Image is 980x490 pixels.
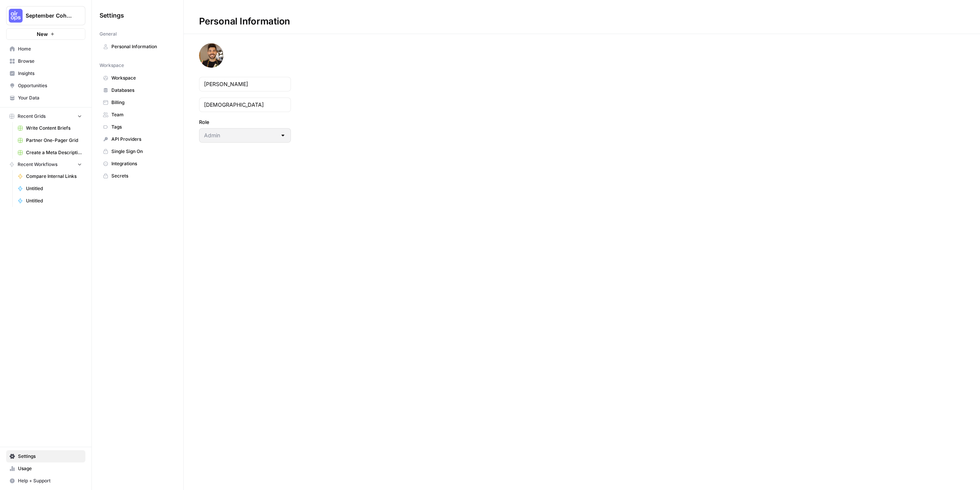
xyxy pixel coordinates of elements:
[100,41,176,53] a: Personal Information
[6,92,85,104] a: Your Data
[14,195,85,207] a: Untitled
[26,12,72,20] span: September Cohort
[26,173,82,180] span: Compare Internal Links
[18,46,82,52] span: Home
[14,170,85,182] a: Compare Internal Links
[100,121,176,133] a: Tags
[111,136,172,143] span: API Providers
[26,197,82,204] span: Untitled
[111,148,172,155] span: Single Sign On
[14,134,85,147] a: Partner One-Pager Grid
[6,111,85,122] button: Recent Grids
[6,80,85,92] a: Opportunities
[18,477,82,484] span: Help + Support
[111,87,172,94] span: Databases
[18,465,82,472] span: Usage
[100,158,176,170] a: Integrations
[26,137,82,144] span: Partner One-Pager Grid
[184,15,305,28] div: Personal Information
[14,122,85,134] a: Write Content Briefs
[100,72,176,84] a: Workspace
[111,124,172,130] span: Tags
[6,475,85,487] button: Help + Support
[100,84,176,96] a: Databases
[14,147,85,159] a: Create a Meta Description ([PERSON_NAME]
[111,75,172,81] span: Workspace
[111,111,172,118] span: Team
[100,133,176,145] a: API Providers
[6,462,85,475] a: Usage
[18,94,82,101] span: Your Data
[18,82,82,89] span: Opportunities
[199,118,291,126] label: Role
[37,30,48,38] span: New
[9,9,23,23] img: September Cohort Logo
[6,6,85,25] button: Workspace: September Cohort
[18,113,46,120] span: Recent Grids
[18,70,82,77] span: Insights
[100,96,176,109] a: Billing
[6,450,85,462] a: Settings
[18,161,57,168] span: Recent Workflows
[100,62,124,69] span: Workspace
[6,159,85,170] button: Recent Workflows
[111,160,172,167] span: Integrations
[18,453,82,460] span: Settings
[26,125,82,132] span: Write Content Briefs
[6,67,85,80] a: Insights
[6,28,85,40] button: New
[111,99,172,106] span: Billing
[6,55,85,67] a: Browse
[100,170,176,182] a: Secrets
[26,149,82,156] span: Create a Meta Description ([PERSON_NAME]
[14,182,85,195] a: Untitled
[199,43,224,68] img: avatar
[100,145,176,158] a: Single Sign On
[18,58,82,65] span: Browse
[111,173,172,179] span: Secrets
[26,185,82,192] span: Untitled
[100,109,176,121] a: Team
[100,11,124,20] span: Settings
[6,43,85,55] a: Home
[111,43,172,50] span: Personal Information
[100,31,117,37] span: General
